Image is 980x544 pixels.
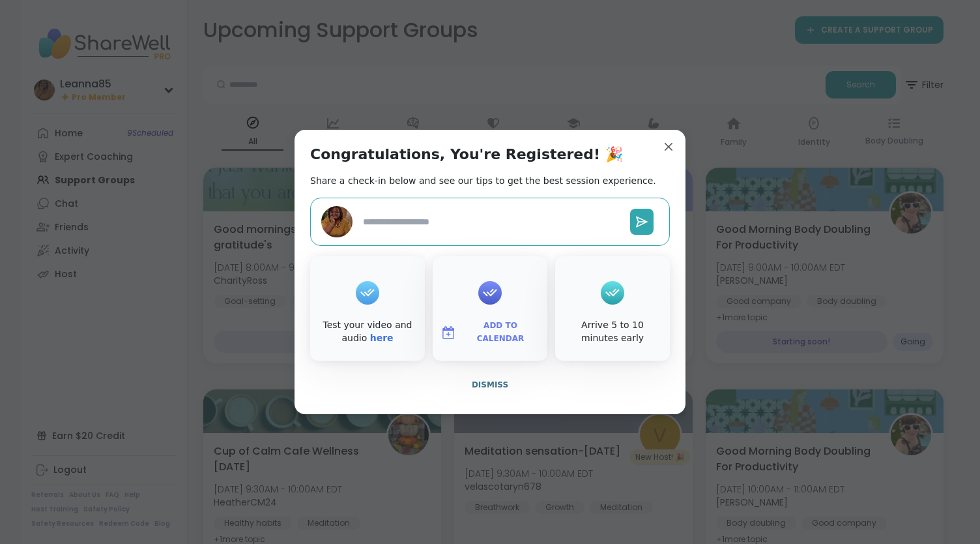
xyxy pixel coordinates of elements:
[310,174,656,187] h2: Share a check-in below and see our tips to get the best session experience.
[310,371,670,399] button: Dismiss
[310,145,623,164] h1: Congratulations, You're Registered! 🎉
[461,320,540,345] span: Add to Calendar
[435,319,545,346] button: Add to Calendar
[313,319,422,344] div: Test your video and audio
[472,380,508,389] span: Dismiss
[321,206,353,237] img: Leanna85
[558,319,667,344] div: Arrive 5 to 10 minutes early
[440,325,456,340] img: ShareWell Logomark
[370,333,394,343] a: here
